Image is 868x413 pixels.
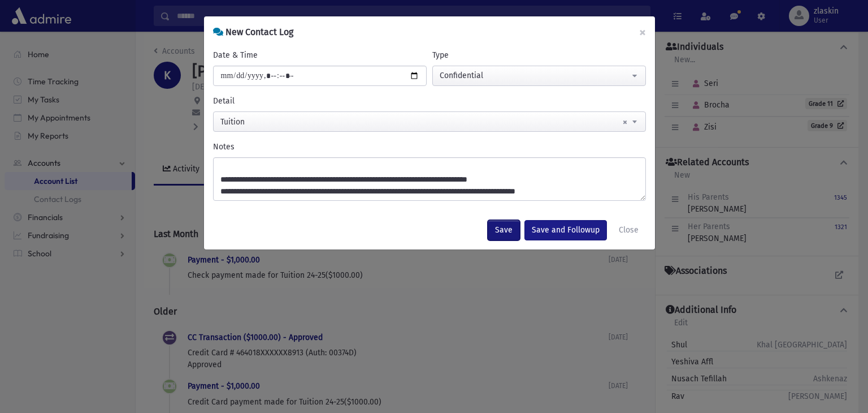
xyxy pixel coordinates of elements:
[213,49,258,61] label: Date & Time
[623,112,627,132] span: Remove all items
[213,111,646,132] span: Tuition
[488,220,520,240] button: Save
[611,220,646,240] button: Close
[214,112,645,132] span: Tuition
[432,49,449,61] label: Type
[213,95,235,107] label: Detail
[213,25,293,39] h6: New Contact Log
[432,66,646,86] button: Confidential
[630,16,655,48] button: ×
[213,141,235,153] label: Notes
[440,70,630,81] div: Confidential
[524,220,607,240] button: Save and Followup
